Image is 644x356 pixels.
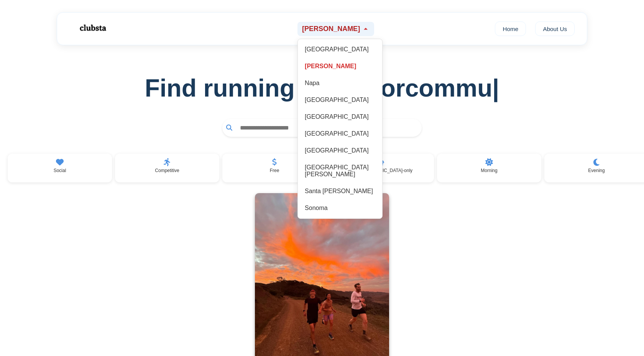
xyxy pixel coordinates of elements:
[302,202,378,215] div: Sonoma
[302,144,378,157] div: [GEOGRAPHIC_DATA]
[588,168,605,173] p: Evening
[302,110,378,123] div: [GEOGRAPHIC_DATA]
[270,168,279,173] p: Free
[302,60,378,73] div: [PERSON_NAME]
[535,21,575,36] a: About Us
[302,94,378,107] div: [GEOGRAPHIC_DATA]
[155,168,179,173] p: Competitive
[302,185,378,198] div: Santa [PERSON_NAME]
[302,127,378,140] div: [GEOGRAPHIC_DATA]
[405,74,499,102] span: commu
[481,168,497,173] p: Morning
[495,21,526,36] a: Home
[302,25,360,33] span: [PERSON_NAME]
[12,74,632,102] h1: Find running clubs for
[54,168,66,173] p: Social
[492,74,499,102] span: |
[69,18,115,38] img: Logo
[302,161,378,181] div: [GEOGRAPHIC_DATA][PERSON_NAME]
[302,43,378,56] div: [GEOGRAPHIC_DATA]
[302,77,378,90] div: Napa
